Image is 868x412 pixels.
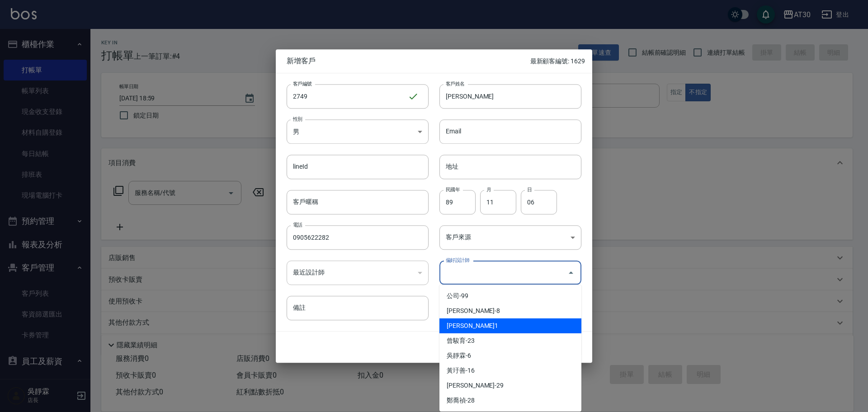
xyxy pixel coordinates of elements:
li: 鄭喬禎-28 [439,393,581,408]
li: [PERSON_NAME]-29 [439,378,581,393]
label: 民國年 [446,186,460,193]
p: 最新顧客編號: 1629 [530,57,585,66]
label: 性別 [293,115,302,122]
li: 黃玗善-16 [439,363,581,378]
label: 日 [527,186,532,193]
li: 曾駿育-23 [439,333,581,348]
label: 月 [486,186,491,193]
div: 男 [287,119,429,144]
label: 電話 [293,221,302,228]
label: 客戶姓名 [446,80,465,87]
label: 偏好設計師 [446,256,469,263]
label: 客戶編號 [293,80,312,87]
li: 公司-99 [439,289,581,303]
li: 吳靜霖-6 [439,348,581,363]
button: Close [564,265,578,280]
span: 新增客戶 [287,57,530,66]
li: [PERSON_NAME]-8 [439,303,581,318]
li: [PERSON_NAME]1 [439,318,581,333]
